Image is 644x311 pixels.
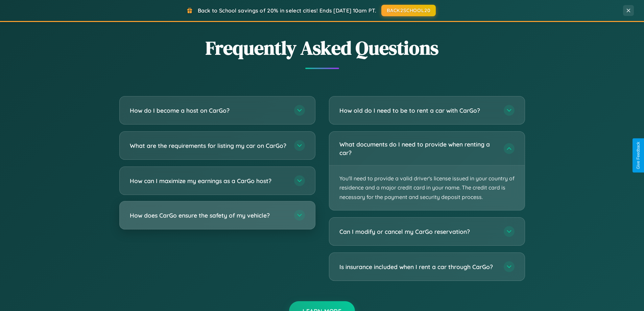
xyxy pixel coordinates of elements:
[339,106,497,115] h3: How old do I need to be to rent a car with CarGo?
[329,165,525,210] p: You'll need to provide a valid driver's license issued in your country of residence and a major c...
[636,142,641,169] div: Give Feedback
[339,227,497,236] h3: Can I modify or cancel my CarGo reservation?
[130,106,287,115] h3: How do I become a host on CarGo?
[119,35,525,61] h2: Frequently Asked Questions
[339,263,497,271] h3: Is insurance included when I rent a car through CarGo?
[381,5,436,16] button: BACK2SCHOOL20
[339,140,497,157] h3: What documents do I need to provide when renting a car?
[130,177,287,185] h3: How can I maximize my earnings as a CarGo host?
[130,141,287,150] h3: What are the requirements for listing my car on CarGo?
[198,7,376,14] span: Back to School savings of 20% in select cities! Ends [DATE] 10am PT.
[130,211,287,220] h3: How does CarGo ensure the safety of my vehicle?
